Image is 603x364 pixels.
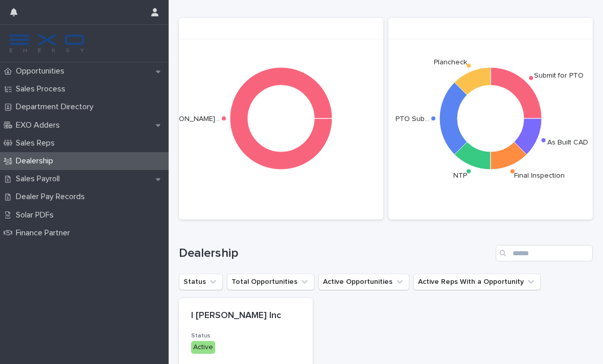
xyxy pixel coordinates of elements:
[413,274,541,290] button: Active Reps With a Opportunity
[179,274,223,290] button: Status
[8,33,86,54] img: FKS5r6ZBThi8E5hshIGi
[12,210,62,220] p: Solar PDFs
[12,102,102,112] p: Department Directory
[12,138,63,148] p: Sales Reps
[12,66,73,76] p: Opportunities
[12,120,68,130] p: EXO Adders
[191,332,300,340] h3: Status
[12,192,93,202] p: Dealer Pay Records
[318,274,409,290] button: Active Opportunities
[191,341,215,354] div: Active
[12,228,78,238] p: Finance Partner
[547,139,588,146] text: As Built CAD
[534,72,584,79] text: Submit for PTO
[453,172,467,179] text: NTP
[227,274,314,290] button: Total Opportunities
[434,59,467,66] text: Plancheck
[191,310,300,322] p: I [PERSON_NAME] Inc
[396,115,429,123] text: PTO Sub…
[496,245,593,261] input: Search
[12,156,61,166] p: Dealership
[159,115,220,123] text: [PERSON_NAME]…
[179,246,492,261] h1: Dealership
[12,84,74,94] p: Sales Process
[12,174,68,184] p: Sales Payroll
[514,172,565,179] text: Final Inspection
